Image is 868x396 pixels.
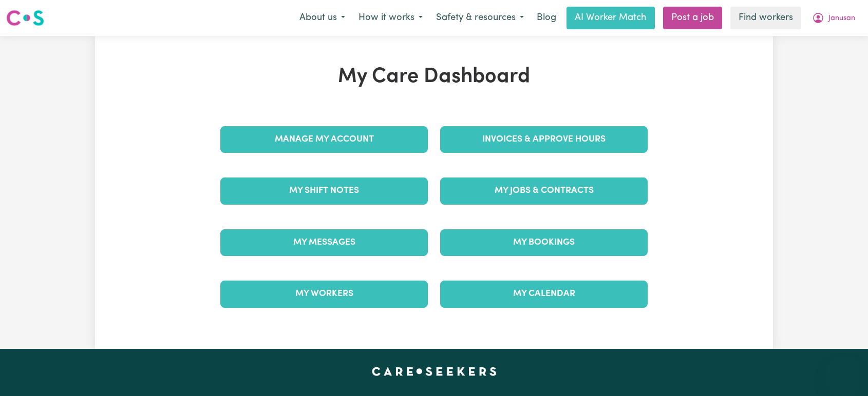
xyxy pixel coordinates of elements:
[214,65,654,89] h1: My Care Dashboard
[429,7,531,29] button: Safety & resources
[440,126,648,153] a: Invoices & Approve Hours
[220,126,428,153] a: Manage My Account
[372,367,497,375] a: Careseekers home page
[663,7,722,29] a: Post a job
[805,7,862,29] button: My Account
[6,6,44,30] a: Careseekers logo
[440,177,648,204] a: My Jobs & Contracts
[6,9,44,27] img: Careseekers logo
[827,355,860,388] iframe: Button to launch messaging window
[730,7,801,29] a: Find workers
[220,281,428,307] a: My Workers
[440,281,648,307] a: My Calendar
[293,7,352,29] button: About us
[220,177,428,204] a: My Shift Notes
[440,229,648,256] a: My Bookings
[828,13,855,24] span: Janusan
[220,229,428,256] a: My Messages
[352,7,429,29] button: How it works
[567,7,655,29] a: AI Worker Match
[531,7,562,29] a: Blog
